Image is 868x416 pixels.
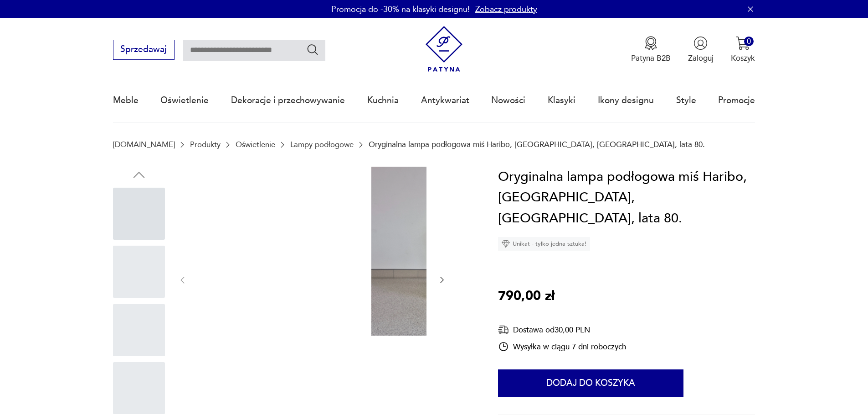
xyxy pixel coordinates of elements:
[190,140,221,149] a: Produkty
[231,79,345,121] a: Dekoracje i przechowywanie
[502,240,510,248] img: Ikona diamentu
[475,4,537,15] a: Zobacz produkty
[631,53,671,63] p: Patyna B2B
[498,324,509,336] img: Ikona dostawy
[331,4,470,15] p: Promocja do -30% na klasyki designu!
[718,79,755,121] a: Promocje
[498,167,755,229] h1: Oryginalna lampa podłogowa miś Haribo, [GEOGRAPHIC_DATA], [GEOGRAPHIC_DATA], lata 80.
[676,79,696,121] a: Style
[367,79,399,121] a: Kuchnia
[290,140,354,149] a: Lampy podłogowe
[421,26,467,72] img: Patyna - sklep z meblami i dekoracjami vintage
[688,36,714,63] button: Zaloguj
[498,341,626,352] div: Wysyłka w ciągu 7 dni roboczych
[631,36,671,63] a: Ikona medaluPatyna B2B
[160,79,209,121] a: Oświetlenie
[631,36,671,63] button: Patyna B2B
[644,36,658,50] img: Ikona medalu
[498,369,683,397] button: Dodaj do koszyka
[731,36,755,63] button: 0Koszyk
[498,324,626,336] div: Dostawa od 30,00 PLN
[371,167,540,336] img: Zdjęcie produktu Oryginalna lampa podłogowa miś Haribo, Messow, Niemcy, lata 80.
[491,79,525,121] a: Nowości
[688,53,714,63] p: Zaloguj
[236,140,275,149] a: Oświetlenie
[744,37,754,46] div: 0
[113,79,139,121] a: Meble
[113,40,175,60] button: Sprzedawaj
[598,79,654,121] a: Ikony designu
[498,237,590,251] div: Unikat - tylko jedna sztuka!
[731,53,755,63] p: Koszyk
[548,79,575,121] a: Klasyki
[306,43,319,56] button: Szukaj
[736,36,750,50] img: Ikona koszyka
[498,286,555,307] p: 790,00 zł
[198,167,367,336] img: Zdjęcie produktu Oryginalna lampa podłogowa miś Haribo, Messow, Niemcy, lata 80.
[113,140,175,149] a: [DOMAIN_NAME]
[113,47,175,54] a: Sprzedawaj
[693,36,708,50] img: Ikonka użytkownika
[369,140,705,149] p: Oryginalna lampa podłogowa miś Haribo, [GEOGRAPHIC_DATA], [GEOGRAPHIC_DATA], lata 80.
[421,79,469,121] a: Antykwariat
